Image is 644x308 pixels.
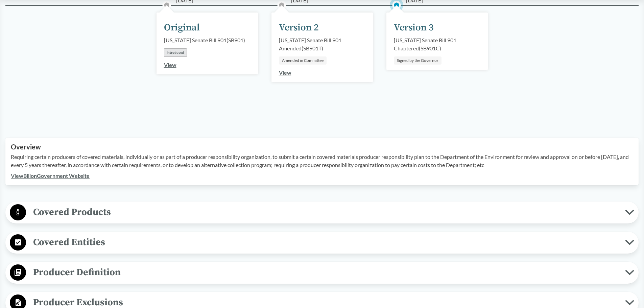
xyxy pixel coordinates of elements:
[8,264,636,281] button: Producer Definition
[11,143,633,151] h2: Overview
[279,36,365,52] div: [US_STATE] Senate Bill 901 Amended ( SB901T )
[11,153,633,169] p: Requiring certain producers of covered materials, individually or as part of a producer responsib...
[11,172,90,179] a: ViewBillonGovernment Website
[26,205,625,220] span: Covered Products
[164,36,245,44] div: [US_STATE] Senate Bill 901 ( SB901 )
[279,69,291,76] a: View
[279,56,327,65] div: Amended in Committee
[26,265,625,280] span: Producer Definition
[26,235,625,250] span: Covered Entities
[394,56,442,65] div: Signed by the Governor
[164,21,200,35] div: Original
[8,234,636,251] button: Covered Entities
[8,204,636,221] button: Covered Products
[394,36,480,52] div: [US_STATE] Senate Bill 901 Chaptered ( SB901C )
[164,62,176,68] a: View
[279,21,319,35] div: Version 2
[164,48,187,57] div: Introduced
[394,21,434,35] div: Version 3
